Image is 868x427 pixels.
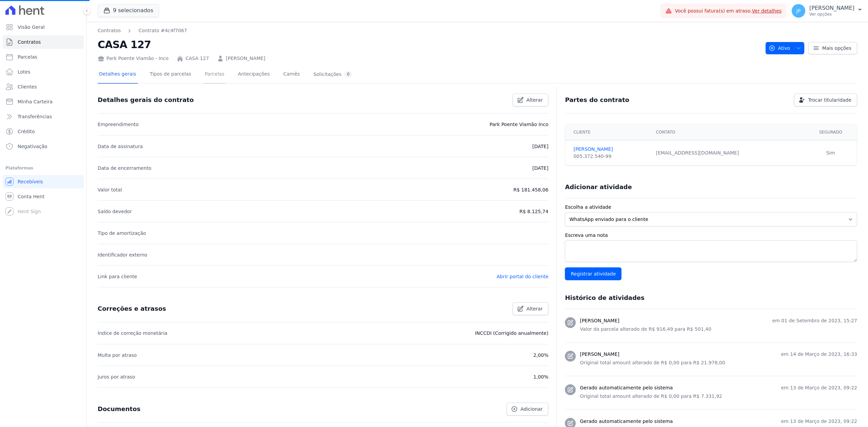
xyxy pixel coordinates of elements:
[98,251,147,259] p: Identificador externo
[565,267,622,280] input: Registrar atividade
[796,8,801,13] span: JP
[3,65,84,79] a: Lotes
[98,27,760,34] nav: Breadcrumb
[18,113,52,120] span: Transferências
[98,120,139,128] p: Empreendimento
[149,66,193,84] a: Tipos de parcelas
[98,27,187,34] nav: Breadcrumb
[507,403,548,415] a: Adicionar
[3,175,84,188] a: Recebíveis
[527,305,543,312] span: Alterar
[580,317,619,324] h3: [PERSON_NAME]
[18,24,45,30] span: Visão Geral
[652,124,805,140] th: Contato
[237,66,271,84] a: Antecipações
[18,178,43,185] span: Recebíveis
[3,125,84,138] a: Crédito
[98,207,132,216] p: Saldo devedor
[18,54,37,60] span: Parcelas
[98,186,122,194] p: Valor total
[809,5,854,12] p: [PERSON_NAME]
[475,329,549,337] p: INCCDI (Corrigido anualmente)
[490,120,549,128] p: Park Poente Viamão Inco
[519,207,548,216] p: R$ 8.125,74
[808,97,851,103] span: Trocar titularidade
[98,55,169,62] div: Park Poente Viamão - Inco
[3,35,84,49] a: Contratos
[533,351,548,359] p: 2,00%
[226,55,265,62] a: [PERSON_NAME]
[805,124,857,140] th: Segurado
[98,305,166,313] h3: Correções e atrasos
[3,95,84,108] a: Minha Carteira
[766,42,805,54] button: Ativo
[3,110,84,123] a: Transferências
[18,193,44,200] span: Conta Hent
[822,45,851,52] span: Mais opções
[532,142,548,150] p: [DATE]
[98,329,167,337] p: Índice de correção monetária
[3,20,84,34] a: Visão Geral
[98,351,137,359] p: Multa por atraso
[3,190,84,203] a: Conta Hent
[769,42,790,54] span: Ativo
[565,204,857,211] label: Escolha a atividade
[98,142,143,150] p: Data de assinatura
[786,1,868,20] button: JP [PERSON_NAME] Ver opções
[781,384,857,391] p: em 13 de Março de 2023, 09:22
[282,66,301,84] a: Carnês
[520,406,542,412] span: Adicionar
[3,80,84,94] a: Clientes
[98,96,194,104] h3: Detalhes gerais do contrato
[772,317,857,324] p: em 01 de Setembro de 2023, 15:27
[580,326,857,333] p: Valor da parcela alterado de R$ 916,49 para R$ 501,40
[532,164,548,172] p: [DATE]
[497,274,549,279] a: Abrir portal do cliente
[313,71,352,78] div: Solicitações
[805,140,857,166] td: Sim
[185,55,209,62] a: CASA 127
[98,405,140,413] h3: Documentos
[513,302,549,315] a: Alterar
[98,229,146,237] p: Tipo de amortização
[203,66,226,84] a: Parcelas
[513,186,548,194] p: R$ 181.458,06
[312,66,354,84] a: Solicitações0
[18,83,37,90] span: Clientes
[580,393,857,400] p: Original total amount alterado de R$ 0,00 para R$ 7.331,92
[3,50,84,64] a: Parcelas
[573,146,648,153] a: [PERSON_NAME]
[580,384,673,391] h3: Gerado automaticamente pelo sistema
[98,4,159,17] button: 9 selecionados
[808,42,857,54] a: Mais opções
[565,124,652,140] th: Cliente
[98,164,152,172] p: Data de encerramento
[533,373,548,381] p: 1,00%
[527,97,543,103] span: Alterar
[565,96,629,104] h3: Partes do contrato
[18,68,31,75] span: Lotes
[18,98,53,105] span: Minha Carteira
[565,232,857,239] label: Escreva uma nota
[5,164,81,172] div: Plataformas
[809,12,854,17] p: Ver opções
[138,27,187,34] a: Contrato #4c4f7067
[98,27,121,34] a: Contratos
[18,128,35,135] span: Crédito
[98,373,135,381] p: Juros por atraso
[781,351,857,358] p: em 14 de Março de 2023, 16:33
[794,94,857,106] a: Trocar titularidade
[573,153,648,160] div: 005.372.540-99
[98,66,138,84] a: Detalhes gerais
[565,294,644,302] h3: Histórico de atividades
[98,272,137,281] p: Link para cliente
[98,37,760,52] h2: CASA 127
[675,7,782,15] span: Você possui fatura(s) em atraso.
[513,94,549,106] a: Alterar
[752,8,782,14] a: Ver detalhes
[18,143,47,150] span: Negativação
[344,71,352,78] div: 0
[18,39,41,45] span: Contratos
[781,418,857,425] p: em 13 de Março de 2023, 09:22
[580,418,673,425] h3: Gerado automaticamente pelo sistema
